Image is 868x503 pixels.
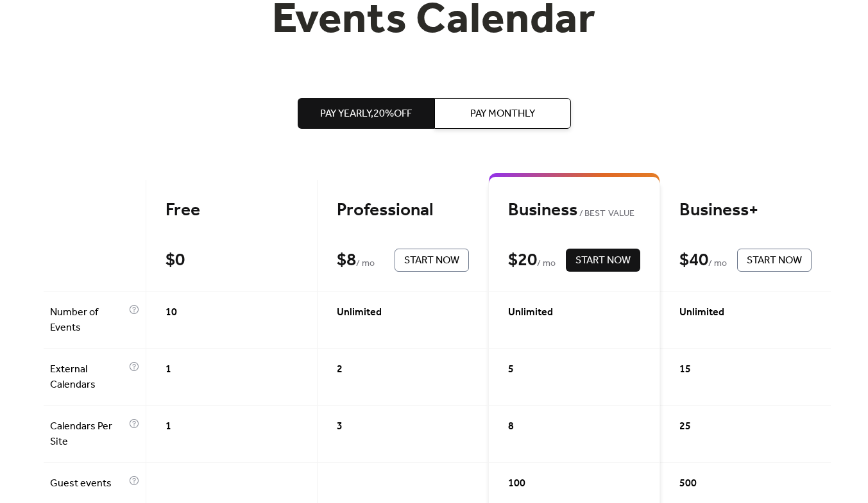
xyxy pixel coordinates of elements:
span: Unlimited [508,305,553,320]
span: / mo [356,256,375,272]
span: 15 [679,362,691,377]
span: Calendars Per Site [50,419,126,450]
span: Guest events [50,476,126,491]
button: Start Now [566,249,640,272]
span: 25 [679,419,691,434]
span: Start Now [747,253,802,268]
span: / mo [537,256,556,272]
span: 100 [508,476,525,491]
span: / mo [708,256,727,272]
span: Unlimited [679,305,724,320]
span: Start Now [404,253,459,268]
span: Unlimited [337,305,382,320]
div: Professional [337,199,469,222]
div: Business [508,199,640,222]
span: 1 [166,362,171,377]
span: Number of Events [50,305,126,336]
div: $ 20 [508,249,537,272]
div: $ 0 [166,249,185,272]
span: 2 [337,362,343,377]
button: Start Now [395,249,469,272]
span: 8 [508,419,514,434]
button: Pay Monthly [434,98,571,129]
span: 1 [166,419,171,434]
button: Start Now [737,249,812,272]
span: Pay Monthly [470,106,535,122]
span: Pay Yearly, 20% off [320,106,412,122]
span: Start Now [575,253,631,268]
div: Business+ [679,199,812,222]
span: 10 [166,305,177,320]
div: $ 40 [679,249,708,272]
div: $ 8 [337,249,356,272]
div: Free [166,199,298,222]
span: 5 [508,362,514,377]
button: Pay Yearly,20%off [298,98,434,129]
span: 3 [337,419,343,434]
span: BEST VALUE [577,206,634,222]
span: External Calendars [50,362,126,393]
span: 500 [679,476,697,491]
